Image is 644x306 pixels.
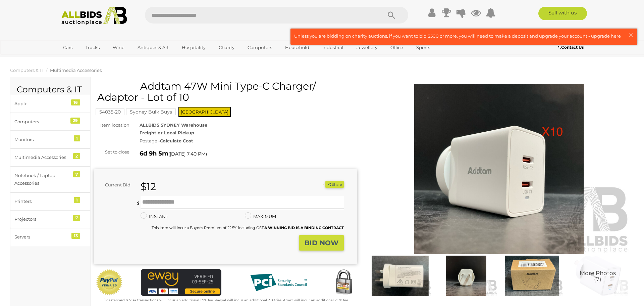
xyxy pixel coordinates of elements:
[14,233,70,241] div: Servers
[375,7,408,24] button: Search
[10,210,90,228] a: Projectors 7
[10,167,90,192] a: Notebook / Laptop Accessories 7
[58,7,130,25] img: Allbids.com.au
[10,148,90,166] a: Multimedia Accessories 2
[73,215,80,221] div: 7
[580,270,616,282] span: More Photos (7)
[567,256,629,296] img: Addtam 47W Mini Type-C Charger/ Adaptor - Lot of 10
[245,269,312,296] img: PCI DSS compliant
[318,42,348,53] a: Industrial
[73,171,80,177] div: 7
[133,42,173,53] a: Antiques & Art
[140,122,207,128] strong: ALLBIDS SYDNEY Warehouse
[14,198,70,205] div: Printers
[264,225,344,230] b: A WINNING BID IS A BINDING CONTRACT
[10,228,90,246] a: Servers 13
[10,68,43,73] a: Computers & IT
[141,269,221,296] img: eWAY Payment Gateway
[96,269,123,296] img: Official PayPal Seal
[10,192,90,210] a: Printers 1
[140,137,357,145] div: Postage -
[152,225,344,230] small: This Item will incur a Buyer's Premium of 22.5% including GST.
[558,45,584,50] b: Contact Us
[318,181,324,188] li: Watch this item
[245,213,276,220] label: MAXIMUM
[10,95,90,113] a: Apple 16
[325,181,344,188] button: Share
[558,44,585,51] a: Contact Us
[435,256,497,296] img: Addtam 47W Mini Type-C Charger/ Adaptor - Lot of 10
[243,42,276,53] a: Computers
[50,68,102,73] a: Multimedia Accessories
[59,53,115,64] a: [GEOGRAPHIC_DATA]
[214,42,239,53] a: Charity
[71,99,80,105] div: 16
[567,256,629,296] a: More Photos(7)
[141,180,156,193] strong: $12
[74,135,80,141] div: 1
[70,118,80,124] div: 29
[369,256,431,296] img: Addtam 47W Mini Type-C Charger/ Adaptor - Lot of 10
[14,154,70,161] div: Multimedia Accessories
[305,239,338,247] strong: BID NOW
[108,42,129,53] a: Wine
[94,181,136,189] div: Current Bid
[170,151,206,157] span: [DATE] 7:40 PM
[177,42,210,53] a: Hospitality
[17,85,84,94] h2: Computers & IT
[352,42,382,53] a: Jewellery
[71,233,80,239] div: 13
[97,81,356,103] h1: Addtam 47W Mini Type-C Charger/ Adaptor - Lot of 10
[367,84,631,254] img: Addtam 47W Mini Type-C Charger/ Adaptor - Lot of 10
[104,298,349,302] small: Mastercard & Visa transactions will incur an additional 1.9% fee. Paypal will incur an additional...
[140,150,168,157] strong: 6d 9h 5m
[14,100,70,107] div: Apple
[168,151,207,157] span: ( )
[178,107,231,117] span: [GEOGRAPHIC_DATA]
[14,215,70,223] div: Projectors
[96,109,124,115] a: 54035-20
[14,172,70,187] div: Notebook / Laptop Accessories
[89,121,135,129] div: Item location
[160,138,193,143] strong: Calculate Cost
[538,7,587,20] a: Sell with us
[73,153,80,159] div: 2
[10,113,90,131] a: Computers 29
[140,130,194,135] strong: Freight or Local Pickup
[628,29,634,42] span: ×
[14,118,70,126] div: Computers
[10,131,90,148] a: Monitors 1
[81,42,104,53] a: Trucks
[386,42,408,53] a: Office
[59,42,77,53] a: Cars
[281,42,314,53] a: Household
[141,213,168,220] label: INSTANT
[74,197,80,203] div: 1
[412,42,434,53] a: Sports
[299,235,344,251] button: BID NOW
[330,269,357,296] img: Secured by Rapid SSL
[14,136,70,143] div: Monitors
[126,109,176,115] a: Sydney Bulk Buys
[89,148,135,156] div: Set to close
[501,256,563,296] img: Addtam 47W Mini Type-C Charger/ Adaptor - Lot of 10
